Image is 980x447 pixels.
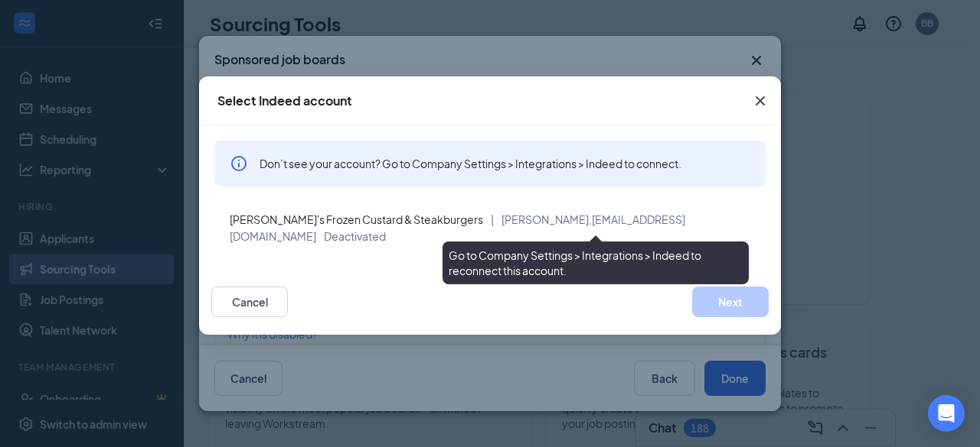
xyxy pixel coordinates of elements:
[230,154,248,173] svg: Info
[217,92,352,109] div: Select Indeed account
[491,212,494,226] span: |
[501,212,592,226] span: [PERSON_NAME],
[324,229,386,243] span: Deactivated
[211,287,288,317] button: Cancel
[449,248,701,277] span: Go to Company Settings > Integrations > Indeed to reconnect this account.
[928,395,965,432] div: Open Intercom Messenger
[230,212,483,226] span: [PERSON_NAME]'s Frozen Custard & Steakburgers
[692,287,769,317] button: Next
[260,156,681,171] span: Don’t see your account? Go to Company Settings > Integrations > Indeed to connect.
[740,76,781,125] button: Close
[751,92,769,110] svg: Cross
